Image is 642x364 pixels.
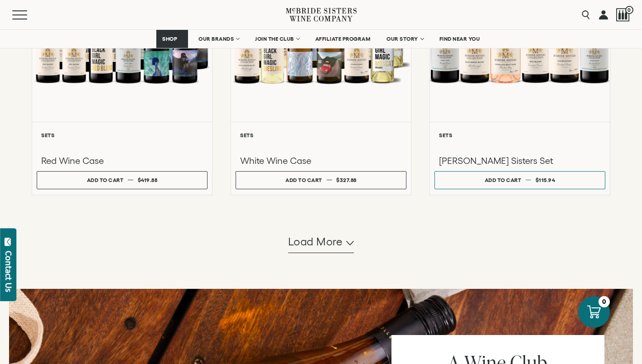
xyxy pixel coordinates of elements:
button: Load more [288,231,354,253]
a: AFFILIATE PROGRAM [309,30,377,48]
h3: White Wine Case [240,155,402,167]
span: Load more [288,234,343,249]
button: Add to cart $115.94 [434,171,605,189]
h6: Sets [240,132,402,138]
div: Contact Us [4,251,13,292]
span: AFFILIATE PROGRAM [315,36,371,42]
a: JOIN THE CLUB [249,30,305,48]
a: FIND NEAR YOU [434,30,486,48]
h3: [PERSON_NAME] Sisters Set [439,155,601,167]
h3: Red Wine Case [41,155,203,167]
button: Add to cart $327.88 [236,171,406,189]
a: SHOP [156,30,188,48]
button: Add to cart $419.88 [37,171,208,189]
span: JOIN THE CLUB [255,36,294,42]
button: Mobile Menu Trigger [12,10,45,19]
span: $115.94 [536,177,555,183]
span: OUR BRANDS [198,36,234,42]
span: FIND NEAR YOU [439,36,480,42]
span: SHOP [162,36,178,42]
span: $327.88 [336,177,357,183]
h6: Sets [439,132,601,138]
span: 0 [625,6,633,14]
div: Add to cart [485,173,521,187]
div: Add to cart [285,173,322,187]
h6: Sets [41,132,203,138]
a: OUR STORY [381,30,429,48]
div: Add to cart [87,173,124,187]
span: OUR STORY [386,36,418,42]
div: 0 [599,296,610,307]
a: OUR BRANDS [193,30,245,48]
span: $419.88 [138,177,158,183]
